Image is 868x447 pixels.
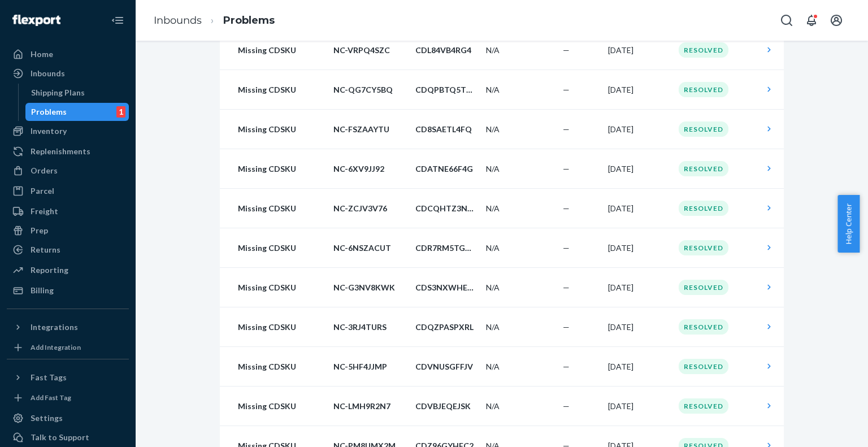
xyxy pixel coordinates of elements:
p: Missing CDSKU [238,361,324,372]
td: N/A [481,110,558,149]
p: Missing CDSKU [238,203,324,214]
p: Missing CDSKU [238,242,324,254]
div: Integrations [31,322,78,333]
td: [DATE] [604,387,674,426]
td: N/A [481,307,558,347]
img: Flexport logo [12,15,60,26]
td: [DATE] [604,307,674,347]
p: Missing CDSKU [238,84,324,96]
a: Problems [223,14,275,27]
div: Replenishments [31,146,90,157]
p: NC-ZCJV3V76 [333,203,406,214]
td: [DATE] [604,70,674,110]
td: N/A [481,347,558,387]
div: Resolved [679,201,728,216]
div: Returns [31,244,60,255]
a: Talk to Support [7,428,129,446]
div: Prep [31,225,48,236]
a: Settings [7,409,129,427]
p: Missing CDSKU [238,401,324,412]
p: NC-QG7CY5BQ [333,84,406,96]
div: Add Integration [31,342,81,352]
p: CDL84VB4RG4 [415,45,477,56]
td: N/A [481,31,558,70]
span: — [563,283,570,292]
div: Resolved [679,82,728,97]
div: Orders [31,165,58,176]
span: — [563,401,570,411]
p: NC-3RJ4TURS [333,322,406,333]
button: Open account menu [825,9,848,32]
div: Fast Tags [31,372,67,383]
a: Inbounds [154,14,202,27]
td: N/A [481,268,558,307]
a: Returns [7,241,129,259]
div: Inbounds [31,68,65,79]
a: Billing [7,281,129,300]
a: Inbounds [7,64,129,83]
div: Parcel [31,185,54,197]
p: CDCQHTZ3NWT [415,203,477,214]
span: — [563,203,570,213]
p: NC-VRPQ4SZC [333,45,406,56]
p: NC-6NSZACUT [333,242,406,254]
a: Replenishments [7,142,129,160]
td: N/A [481,387,558,426]
div: Resolved [679,161,728,176]
td: [DATE] [604,110,674,149]
td: N/A [481,189,558,228]
div: Talk to Support [31,432,89,443]
a: Add Fast Tag [7,391,129,405]
div: Reporting [31,264,68,276]
a: Parcel [7,182,129,200]
p: CDS3NXWHET8 [415,282,477,293]
td: [DATE] [604,31,674,70]
p: Missing CDSKU [238,282,324,293]
div: Home [31,49,53,60]
p: NC-LMH9R2N7 [333,401,406,412]
a: Shipping Plans [25,84,129,102]
p: CD8SAETL4FQ [415,124,477,135]
ol: breadcrumbs [145,4,284,37]
div: Resolved [679,319,728,335]
div: Billing [31,285,54,296]
span: — [563,322,570,332]
a: Add Integration [7,341,129,354]
div: Add Fast Tag [31,393,71,402]
td: N/A [481,70,558,110]
p: NC-6XV9JJ92 [333,163,406,175]
td: N/A [481,228,558,268]
button: Open Search Box [775,9,798,32]
td: [DATE] [604,347,674,387]
button: Help Center [837,195,860,253]
a: Freight [7,202,129,220]
p: CDR7RM5TGWZ [415,242,477,254]
p: Missing CDSKU [238,45,324,56]
td: [DATE] [604,149,674,189]
span: — [563,45,570,55]
p: CDQPBTQ5TTH [415,84,477,96]
span: — [563,243,570,253]
div: Resolved [679,398,728,414]
div: 1 [116,106,125,118]
p: Missing CDSKU [238,163,324,175]
a: Prep [7,222,129,240]
a: Problems1 [25,103,129,121]
div: Settings [31,413,63,424]
a: Reporting [7,261,129,279]
button: Close Navigation [106,9,129,32]
span: — [563,124,570,134]
a: Home [7,45,129,63]
p: NC-5HF4JJMP [333,361,406,372]
span: — [563,362,570,371]
button: Integrations [7,318,129,336]
div: Resolved [679,121,728,137]
p: CDQZPASPXRL [415,322,477,333]
button: Fast Tags [7,368,129,387]
button: Open notifications [800,9,823,32]
div: Resolved [679,42,728,58]
td: N/A [481,149,558,189]
a: Orders [7,162,129,180]
div: Freight [31,206,58,217]
p: NC-FSZAAYTU [333,124,406,135]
